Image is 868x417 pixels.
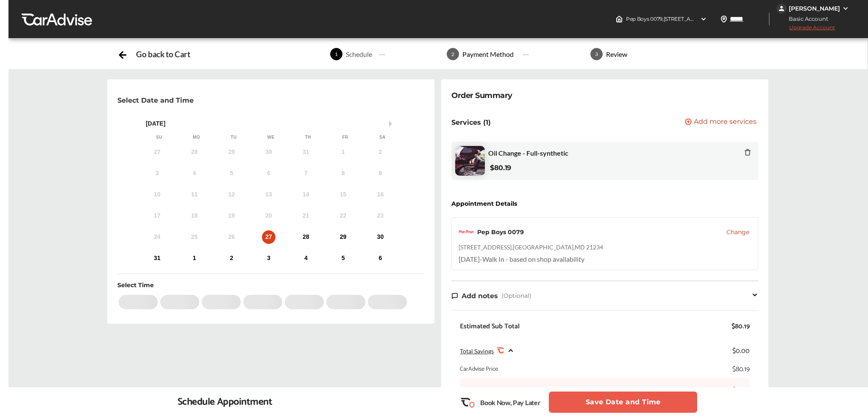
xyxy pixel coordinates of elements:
[150,188,164,202] div: Not available Sunday, August 10th, 2025
[141,120,401,127] div: [DATE]
[460,347,494,355] span: Total Savings
[451,90,512,101] div: Order Summary
[685,118,758,126] a: Add more services
[776,3,787,14] img: jVpblrzwTbfkPYzPPzSLxeg0AAAAASUVORK5CYII=
[685,118,757,126] button: Add more services
[460,386,499,395] b: Total Savings
[549,392,697,413] button: Save Date and Time
[337,230,350,244] div: Choose Friday, August 29th, 2025
[262,146,275,159] div: Not available Wednesday, July 30th, 2025
[721,16,727,22] img: location_vector.a44bc228.svg
[459,224,474,240] img: logo-pepboys.png
[150,146,164,159] div: Not available Sunday, July 27th, 2025
[590,48,603,60] span: 3
[188,209,201,223] div: Not available Monday, August 18th, 2025
[136,49,190,59] div: Go back to Cart
[337,252,350,265] div: Choose Friday, September 5th, 2025
[389,121,395,127] button: Next Month
[262,252,275,265] div: Choose Wednesday, September 3rd, 2025
[299,167,313,180] div: Not available Thursday, August 7th, 2025
[342,50,376,58] div: Schedule
[225,167,238,180] div: Not available Tuesday, August 5th, 2025
[299,146,313,159] div: Not available Thursday, July 31st, 2025
[117,96,194,104] p: Select Date and Time
[188,230,201,244] div: Not available Monday, August 25th, 2025
[341,134,350,140] div: Fr
[337,146,350,159] div: Not available Friday, August 1st, 2025
[626,16,793,22] span: Pep Boys 0079 , [STREET_ADDRESS] [GEOGRAPHIC_DATA] , MD 21234
[732,322,750,331] div: $80.19
[262,167,275,180] div: Not available Wednesday, August 6th, 2025
[178,396,273,408] div: Schedule Appointment
[188,146,201,159] div: Not available Monday, July 28th, 2025
[378,134,387,140] div: Sa
[150,230,164,244] div: Not available Sunday, August 24th, 2025
[459,243,603,252] div: [STREET_ADDRESS] , [GEOGRAPHIC_DATA] , MD 21234
[373,167,387,180] div: Not available Saturday, August 9th, 2025
[451,118,491,126] p: Services (1)
[337,167,350,180] div: Not available Friday, August 8th, 2025
[139,144,399,267] div: month 2025-08
[460,322,520,331] div: Estimated Sub Total
[488,149,568,157] span: Oil Change - Full-synthetic
[776,24,835,35] span: Upgrade Account
[373,146,387,159] div: Not available Saturday, August 2nd, 2025
[451,292,458,299] img: note-icon.db9493fa.svg
[480,398,540,406] p: Book Now, Pay Later
[225,188,238,202] div: Not available Tuesday, August 12th, 2025
[501,292,531,299] span: (Optional)
[789,5,840,12] div: [PERSON_NAME]
[299,188,313,202] div: Not available Thursday, August 14th, 2025
[603,50,631,58] div: Review
[150,252,164,265] div: Choose Sunday, August 31st, 2025
[462,292,498,300] span: Add notes
[337,188,350,202] div: Not available Friday, August 15th, 2025
[616,16,623,22] img: header-home-logo.8d720a4f.svg
[150,209,164,223] div: Not available Sunday, August 17th, 2025
[459,255,480,263] span: [DATE]
[337,209,350,223] div: Not available Friday, August 22nd, 2025
[229,134,238,140] div: Tu
[373,230,387,244] div: Choose Saturday, August 30th, 2025
[373,252,387,265] div: Choose Saturday, September 6th, 2025
[451,200,517,207] div: Appointment Details
[262,209,275,223] div: Not available Wednesday, August 20th, 2025
[188,252,201,265] div: Choose Monday, September 1st, 2025
[455,146,485,176] img: oil-change-thumb.jpg
[459,50,517,58] div: Payment Method
[330,48,342,60] span: 1
[373,209,387,223] div: Not available Saturday, August 23rd, 2025
[700,16,707,22] img: header-down-arrow.9dd2ce7d.svg
[447,48,459,60] span: 2
[694,118,757,126] span: Add more services
[732,365,750,374] div: $80.19
[769,13,770,25] img: header-divider.bc55588e.svg
[225,209,238,223] div: Not available Tuesday, August 19th, 2025
[188,188,201,202] div: Not available Monday, August 11th, 2025
[842,5,849,12] img: WGsFRI8htEPBVLJbROoPRyZpYNWhNONpIPPETTm6eUC0GeLEiAAAAAElFTkSuQmCC
[225,146,238,159] div: Not available Tuesday, July 29th, 2025
[477,228,524,236] div: Pep Boys 0079
[726,228,749,236] button: Change
[225,230,238,244] div: Not available Tuesday, August 26th, 2025
[262,230,275,244] div: Choose Wednesday, August 27th, 2025
[460,365,498,374] div: CarAdvise Price
[117,281,154,289] div: Select Time
[188,167,201,180] div: Not available Monday, August 4th, 2025
[459,255,584,263] div: Walk In - based on shop availability
[267,134,275,140] div: We
[490,164,511,172] b: $80.19
[225,252,238,265] div: Choose Tuesday, September 2nd, 2025
[373,188,387,202] div: Not available Saturday, August 16th, 2025
[299,209,313,223] div: Not available Thursday, August 21st, 2025
[299,230,313,244] div: Choose Thursday, August 28th, 2025
[732,345,750,357] div: $0.00
[299,252,313,265] div: Choose Thursday, September 4th, 2025
[155,134,164,140] div: Su
[150,167,164,180] div: Not available Sunday, August 3rd, 2025
[480,255,482,263] span: -
[724,386,750,395] b: $0.00
[192,134,201,140] div: Mo
[777,14,835,23] span: Basic Account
